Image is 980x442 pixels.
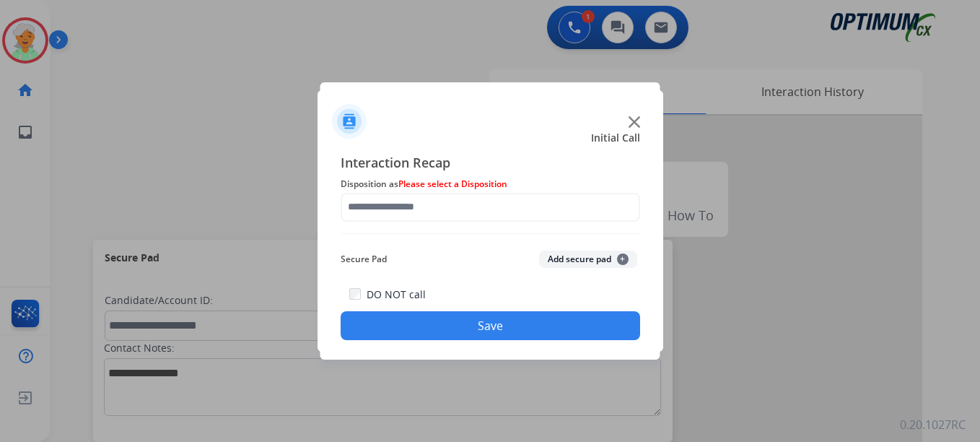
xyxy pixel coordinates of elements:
img: contactIcon [332,104,367,139]
button: Add secure pad+ [539,251,637,268]
img: contact-recap-line.svg [341,233,640,234]
label: DO NOT call [367,287,426,302]
span: Please select a Disposition [398,178,507,190]
button: Save [341,311,640,340]
span: Interaction Recap [341,152,640,175]
span: Initial Call [591,131,640,145]
span: Disposition as [341,175,640,193]
span: + [617,253,629,265]
span: Secure Pad [341,251,387,268]
p: 0.20.1027RC [900,416,966,433]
